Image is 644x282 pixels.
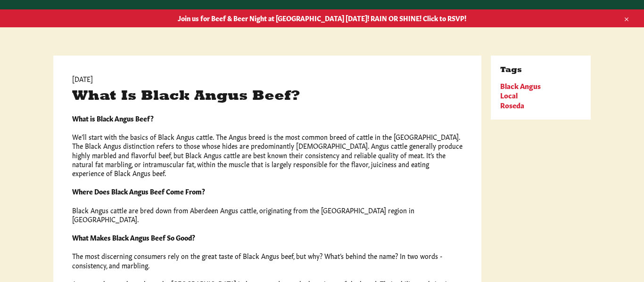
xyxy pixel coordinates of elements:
a: Black Angus [500,81,541,90]
p: We’ll start with the basics of Black Angus cattle. The Angus breed is the most common breed of ca... [72,132,462,177]
strong: What is Black Angus Beef? [72,113,154,123]
h1: What Is Black Angus Beef? [72,89,462,104]
time: [DATE] [72,74,93,83]
strong: Where Does Black Angus Beef Come From? [72,186,205,196]
a: Local [500,90,518,100]
h3: Tags [500,65,581,75]
p: The most discerning consumers rely on the great taste of Black Angus beef, but why? What’s behind... [72,251,462,270]
a: Roseda [500,100,524,110]
p: Black Angus cattle are bred down from Aberdeen Angus cattle, originating from the [GEOGRAPHIC_DAT... [72,206,462,224]
strong: What Makes Black Angus Beef So Good? [72,233,195,242]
